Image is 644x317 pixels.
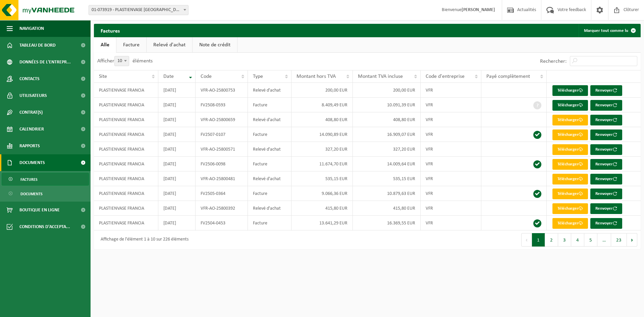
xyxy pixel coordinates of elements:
[89,5,189,15] span: 01-073919 - PLASTIENVASE FRANCIA - ARRAS
[94,171,158,186] td: PLASTIENVASE FRANCIA
[552,144,588,155] a: Télécharger
[421,186,481,201] td: VFR
[421,201,481,216] td: VFR
[358,74,403,79] span: Montant TVA incluse
[291,127,353,142] td: 14.090,89 EUR
[521,233,532,247] button: Previous
[353,186,421,201] td: 10.879,63 EUR
[94,112,158,127] td: PLASTIENVASE FRANCIA
[248,142,292,157] td: Relevé d'achat
[353,112,421,127] td: 408,80 EUR
[94,24,126,37] h2: Factures
[115,56,129,66] span: 10
[353,216,421,230] td: 16.369,55 EUR
[552,203,588,214] a: Télécharger
[248,83,292,98] td: Relevé d'achat
[19,37,56,54] span: Tableau de bord
[421,171,481,186] td: VFR
[19,202,60,218] span: Boutique en ligne
[421,157,481,171] td: VFR
[421,112,481,127] td: VFR
[158,142,196,157] td: [DATE]
[590,85,622,96] button: Renvoyer
[590,159,622,170] button: Renvoyer
[94,98,158,112] td: PLASTIENVASE FRANCIA
[158,216,196,230] td: [DATE]
[196,201,248,216] td: VFR-AO-25800392
[552,85,588,96] a: Télécharger
[94,83,158,98] td: PLASTIENVASE FRANCIA
[94,216,158,230] td: PLASTIENVASE FRANCIA
[291,171,353,186] td: 535,15 EUR
[421,216,481,230] td: VFR
[94,37,116,53] a: Alle
[196,186,248,201] td: FV2505-0364
[552,174,588,184] a: Télécharger
[147,37,192,53] a: Relevé d'achat
[353,142,421,157] td: 327,20 EUR
[291,186,353,201] td: 9.066,36 EUR
[353,201,421,216] td: 415,80 EUR
[158,186,196,201] td: [DATE]
[421,83,481,98] td: VFR
[590,218,622,229] button: Renvoyer
[590,115,622,125] button: Renvoyer
[2,173,89,186] a: Factures
[532,233,545,247] button: 1
[291,201,353,216] td: 415,80 EUR
[552,100,588,111] a: Télécharger
[590,203,622,214] button: Renvoyer
[353,83,421,98] td: 200,00 EUR
[291,83,353,98] td: 200,00 EUR
[297,74,336,79] span: Montant hors TVA
[196,171,248,186] td: VFR-AO-25800481
[196,142,248,157] td: VFR-AO-25800571
[94,157,158,171] td: PLASTIENVASE FRANCIA
[19,54,71,70] span: Données de l'entrepr...
[291,216,353,230] td: 13.641,29 EUR
[552,218,588,229] a: Télécharger
[584,233,597,247] button: 5
[253,74,263,79] span: Type
[291,157,353,171] td: 11.674,70 EUR
[426,74,465,79] span: Code d'entreprise
[291,142,353,157] td: 327,20 EUR
[248,112,292,127] td: Relevé d'achat
[196,112,248,127] td: VFR-AO-25800659
[248,186,292,201] td: Facture
[158,157,196,171] td: [DATE]
[19,87,47,104] span: Utilisateurs
[552,159,588,170] a: Télécharger
[158,83,196,98] td: [DATE]
[158,98,196,112] td: [DATE]
[353,157,421,171] td: 14.009,64 EUR
[590,174,622,184] button: Renvoyer
[248,127,292,142] td: Facture
[19,218,70,235] span: Conditions d'accepta...
[97,234,189,246] div: Affichage de l'élément 1 à 10 sur 226 éléments
[421,142,481,157] td: VFR
[421,98,481,112] td: VFR
[19,138,40,154] span: Rapports
[571,233,584,247] button: 4
[20,173,38,186] span: Factures
[291,112,353,127] td: 408,80 EUR
[94,201,158,216] td: PLASTIENVASE FRANCIA
[158,201,196,216] td: [DATE]
[545,233,558,247] button: 2
[196,83,248,98] td: VFR-AO-25800753
[19,104,43,121] span: Contrat(s)
[540,59,567,64] label: Rechercher:
[611,233,627,247] button: 23
[421,127,481,142] td: VFR
[89,5,188,15] span: 01-073919 - PLASTIENVASE FRANCIA - ARRAS
[590,189,622,199] button: Renvoyer
[158,127,196,142] td: [DATE]
[552,189,588,199] a: Télécharger
[248,98,292,112] td: Facture
[552,129,588,140] a: Télécharger
[94,127,158,142] td: PLASTIENVASE FRANCIA
[353,98,421,112] td: 10.091,39 EUR
[196,157,248,171] td: FV2506-0098
[19,20,44,37] span: Navigation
